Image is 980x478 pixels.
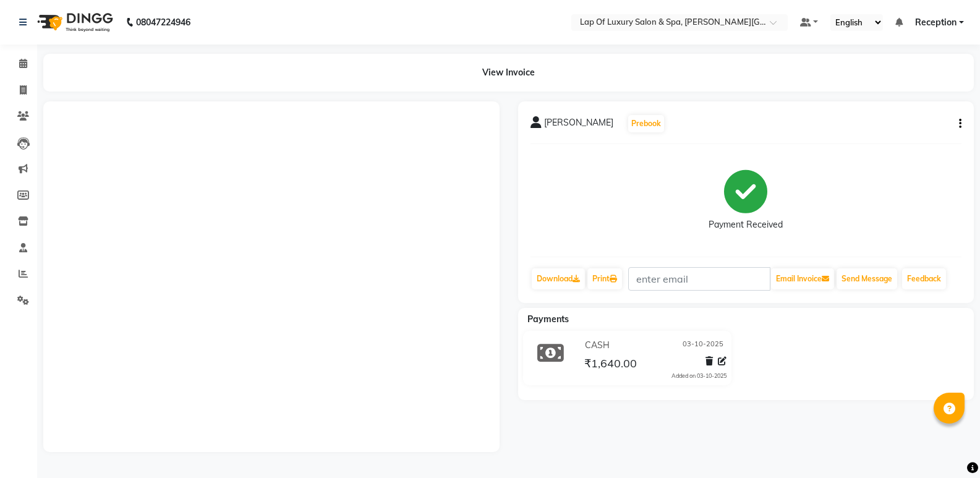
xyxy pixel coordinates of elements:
[532,268,585,289] a: Download
[32,5,116,40] img: logo
[585,339,610,352] span: CASH
[902,268,946,289] a: Feedback
[628,115,664,132] button: Prebook
[837,268,897,289] button: Send Message
[527,314,569,325] span: Payments
[683,339,723,352] span: 03-10-2025
[671,372,726,380] div: Added on 03-10-2025
[771,268,834,289] button: Email Invoice
[915,16,957,29] span: Reception
[584,356,637,373] span: ₹1,640.00
[928,429,968,466] iframe: chat widget
[587,268,622,289] a: Print
[628,267,770,291] input: enter email
[136,5,190,40] b: 08047224946
[43,54,974,92] div: View Invoice
[709,218,783,231] div: Payment Received
[544,116,613,134] span: [PERSON_NAME]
